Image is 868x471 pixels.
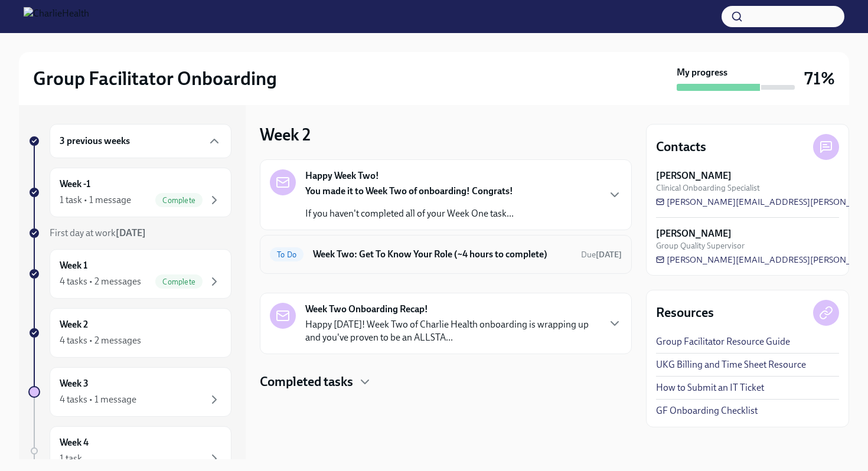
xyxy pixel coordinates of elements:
[28,168,231,217] a: Week -11 task • 1 messageComplete
[581,250,622,260] span: Due
[804,68,835,89] h3: 71%
[305,169,379,182] strong: Happy Week Two!
[60,194,131,207] div: 1 task • 1 message
[28,308,231,358] a: Week 24 tasks • 2 messages
[656,240,745,251] span: Group Quality Supervisor
[24,7,89,26] img: CharlieHealth
[656,335,790,348] a: Group Facilitator Resource Guide
[656,138,706,156] h4: Contacts
[313,248,572,261] h6: Week Two: Get To Know Your Role (~4 hours to complete)
[656,227,732,240] strong: [PERSON_NAME]
[656,169,732,182] strong: [PERSON_NAME]
[305,207,514,220] p: If you haven't completed all of your Week One task...
[656,182,760,194] span: Clinical Onboarding Specialist
[60,452,82,465] div: 1 task
[60,334,141,347] div: 4 tasks • 2 messages
[28,227,231,240] a: First day at work[DATE]
[305,185,513,197] strong: You made it to Week Two of onboarding! Congrats!
[305,303,428,316] strong: Week Two Onboarding Recap!
[656,404,758,417] a: GF Onboarding Checklist
[60,275,141,288] div: 4 tasks • 2 messages
[260,373,353,391] h4: Completed tasks
[60,135,130,148] h6: 3 previous weeks
[260,124,311,145] h3: Week 2
[656,358,806,371] a: UKG Billing and Time Sheet Resource
[60,318,88,331] h6: Week 2
[656,381,764,394] a: How to Submit an IT Ticket
[596,250,622,260] strong: [DATE]
[270,245,622,264] a: To DoWeek Two: Get To Know Your Role (~4 hours to complete)Due[DATE]
[50,227,146,238] span: First day at work
[28,249,231,299] a: Week 14 tasks • 2 messagesComplete
[60,178,90,191] h6: Week -1
[33,67,277,90] h2: Group Facilitator Onboarding
[60,377,89,390] h6: Week 3
[677,66,727,79] strong: My progress
[116,227,146,238] strong: [DATE]
[305,318,598,344] p: Happy [DATE]! Week Two of Charlie Health onboarding is wrapping up and you've proven to be an ALL...
[60,259,87,272] h6: Week 1
[260,373,632,391] div: Completed tasks
[155,277,203,286] span: Complete
[656,304,714,322] h4: Resources
[60,393,136,406] div: 4 tasks • 1 message
[581,249,622,260] span: August 15th, 2025 09:00
[270,250,304,259] span: To Do
[28,367,231,417] a: Week 34 tasks • 1 message
[60,436,89,449] h6: Week 4
[50,124,231,158] div: 3 previous weeks
[155,196,203,205] span: Complete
